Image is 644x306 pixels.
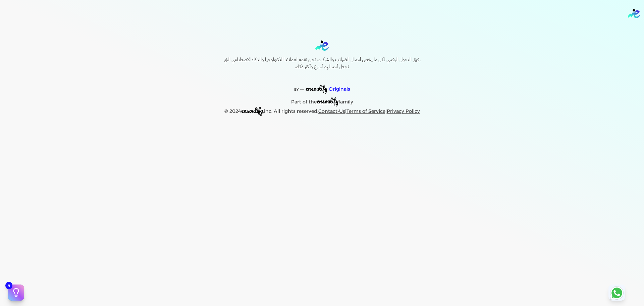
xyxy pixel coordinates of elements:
span: ensoulify [317,96,338,106]
sup: __ [300,86,304,90]
span: BY [294,87,299,92]
span: ensoulify [241,105,263,116]
a: ensoulify [317,99,338,105]
img: logo [315,40,329,51]
button: 5 [8,285,24,301]
img: logo [628,9,640,18]
a: Contact-Us [318,108,345,114]
span: Originals [329,86,350,92]
a: Terms of Service [346,108,385,114]
span: ensoulify [306,83,327,93]
p: | [209,76,435,94]
p: © 2024 ,inc. All rights reserved. | | [209,106,435,116]
p: Part of the family [209,94,435,106]
h6: رفيق التحول الرقمي لكل ما يخص أعمال الضرائب والشركات نحن نقدم لعملائنا التكنولوجيا والذكاء الاصطن... [209,56,435,71]
span: 5 [5,282,12,289]
a: Privacy Policy [387,108,420,114]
